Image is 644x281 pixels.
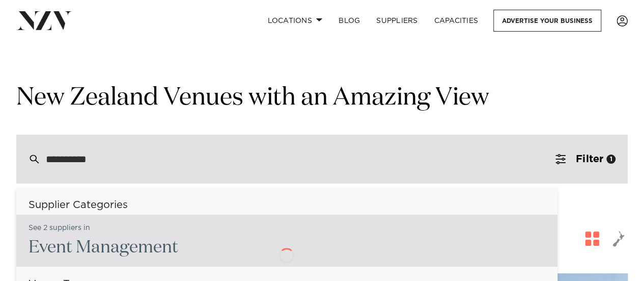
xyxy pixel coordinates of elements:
h1: New Zealand Venues with an Amazing View [16,82,628,114]
a: Advertise your business [493,10,601,32]
span: Filter [576,154,603,164]
div: 1 [606,155,615,164]
h2: Event Management [29,236,178,259]
a: Locations [259,10,330,32]
h6: Supplier Categories [16,200,557,211]
img: nzv-logo.png [16,11,72,30]
small: See 2 suppliers in [29,224,90,232]
a: BLOG [330,10,368,32]
button: Filter1 [543,135,628,184]
a: Capacities [426,10,487,32]
a: SUPPLIERS [368,10,426,32]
